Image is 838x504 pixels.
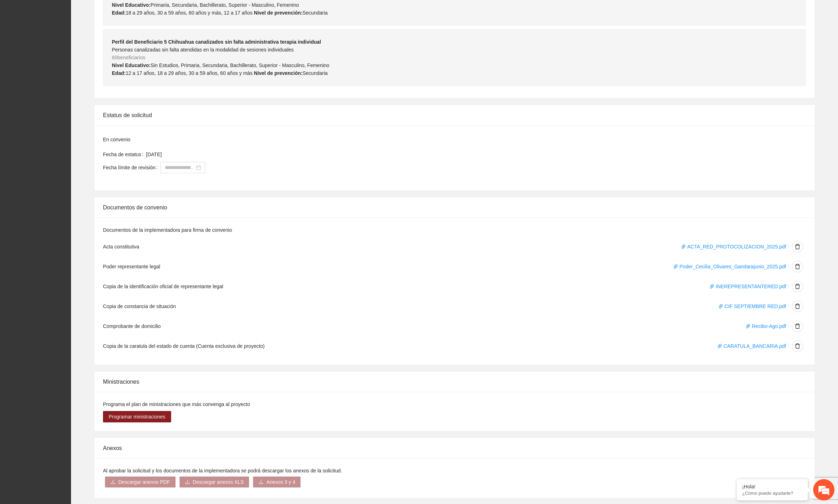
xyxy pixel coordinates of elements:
[116,4,134,21] div: Minimizar ventana de chat en vivo
[112,70,126,76] strong: Edad:
[792,343,803,349] span: delete
[185,480,190,485] span: download
[254,70,303,76] strong: Nivel de prevención:
[792,323,803,329] span: delete
[717,343,786,349] a: paper-clip CARATULA_BANCARIA.pdf
[103,197,806,218] div: Documentos de convenio
[103,149,146,160] label: Fecha de estatus
[151,62,329,68] span: Sin Estudios, Primaria, Secundaria, Bachillerato, Superior - Masculino, Femenino
[193,478,244,486] span: Descargar anexos XLS
[126,70,252,76] span: 12 a 17 años, 18 a 29 años, 30 a 59 años, 60 años y más
[254,10,303,16] strong: Nivel de prevención:
[103,468,342,473] span: Al aprobar la solicitud y los documentos de la implementadora se podrá descargar los anexos de la...
[110,480,115,485] span: download
[103,105,806,125] div: Estatus de solicitud
[103,276,806,296] li: Copia de la identificación oficial de representante legal
[103,136,806,143] div: En convenio
[303,10,328,16] span: Secundaria
[792,284,803,289] span: delete
[179,476,250,488] button: downloadDescargar anexos XLS
[746,323,786,329] a: paper-clip Recibo-Ago.pdf
[112,62,151,68] strong: Nivel Educativo:
[681,244,786,250] a: paper-clip ACTA_RED_PROTOCOLIZACION_2025.pdf
[112,47,294,53] span: Personas canalizadas sin falta atendidas en la modalidad de sesiones individuales
[103,162,160,173] label: Fecha límite de revisión
[109,413,165,421] span: Programar ministraciones
[126,10,252,16] span: 18 a 29 años, 30 a 59 años, 60 años y más, 12 a 17 años
[105,476,176,488] button: downloadDescargar anexos PDF
[118,478,170,486] span: Descargar anexos PDF
[103,237,806,257] li: Acta constitutiva
[792,301,803,312] button: delete
[103,414,171,420] a: Programar ministraciones
[103,411,171,422] button: Programar ministraciones
[681,244,686,249] span: paper-clip
[709,284,714,289] span: paper-clip
[718,304,723,309] span: paper-clip
[103,336,806,356] li: Copia de la caratula del estado de cuenta (Cuenta exclusiva de proyecto)
[792,321,803,332] button: delete
[792,281,803,292] button: delete
[103,316,806,336] li: Comprobante de domicilio
[41,95,98,166] span: Estamos en línea.
[792,264,803,269] span: delete
[709,284,786,289] a: paper-clip INEREPRESENTANTERED.pdf
[37,36,119,45] div: Chatee con nosotros ahora
[792,241,803,252] button: delete
[253,476,301,488] button: downloadAnexos 3 y 4
[792,261,803,272] button: delete
[103,372,806,392] div: Ministraciones
[103,401,250,407] span: Programa el plan de ministraciones que más convenga al proyecto
[112,2,151,8] strong: Nivel Educativo:
[151,2,299,8] span: Primaria, Secundaria, Bachillerato, Superior - Masculino, Femenino
[103,226,232,234] label: Documentos de la implementadora para firma de convenio
[146,150,806,158] div: [DATE]
[103,257,806,276] li: Poder representante legal
[742,484,802,489] div: ¡Hola!
[112,55,145,60] span: 60 beneficiarios
[266,478,295,486] span: Anexos 3 y 4
[112,39,321,45] strong: Perfil del Beneficiario 5 Chihuahua canalizados sin falta administrativa terapia individual
[673,264,678,269] span: paper-clip
[792,303,803,309] span: delete
[792,244,803,250] span: delete
[717,344,722,349] span: paper-clip
[103,296,806,316] li: Copia de constancia de situación
[718,303,786,309] a: paper-clip CIF SEPTIEMBRE RED.pdf
[742,491,802,496] p: ¿Cómo puedo ayudarte?
[259,480,263,485] span: download
[4,194,135,219] textarea: Escriba su mensaje y pulse “Intro”
[746,324,751,329] span: paper-clip
[103,438,806,458] div: Anexos
[673,264,786,269] a: paper-clip Poder_Cecilia_Olivares_Gandarajunio_2025.pdf
[303,70,328,76] span: Secundaria
[792,340,803,352] button: delete
[112,10,126,16] strong: Edad:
